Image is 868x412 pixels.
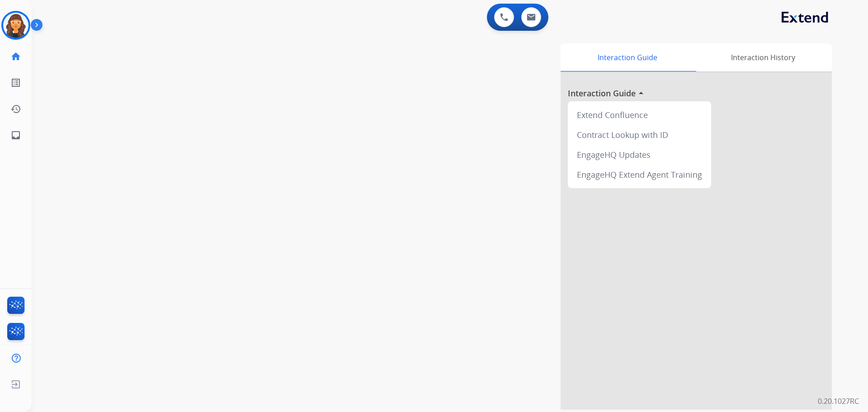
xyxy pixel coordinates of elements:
[571,145,708,165] div: EngageHQ Updates
[10,51,21,62] mat-icon: home
[10,130,21,141] mat-icon: inbox
[571,105,708,125] div: Extend Confluence
[571,165,708,185] div: EngageHQ Extend Agent Training
[10,104,21,114] mat-icon: history
[3,13,28,38] img: avatar
[818,396,859,407] p: 0.20.1027RC
[10,77,21,88] mat-icon: list_alt
[561,43,694,71] div: Interaction Guide
[694,43,832,71] div: Interaction History
[571,125,708,145] div: Contract Lookup with ID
